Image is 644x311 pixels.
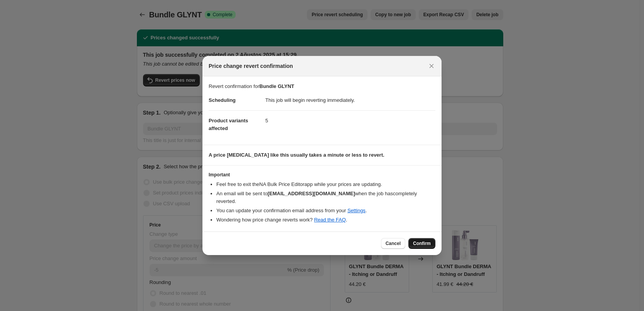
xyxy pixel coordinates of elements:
[216,207,435,215] li: You can update your confirmation email address from your .
[413,240,431,247] span: Confirm
[216,190,435,205] li: An email will be sent to when the job has completely reverted .
[265,110,435,131] dd: 5
[426,61,437,71] button: Close
[216,181,435,188] li: Feel free to exit the NA Bulk Price Editor app while your prices are updating.
[260,83,295,89] b: Bundle GLYNT
[216,216,435,224] li: Wondering how price change reverts work? .
[265,90,435,110] dd: This job will begin reverting immediately.
[209,62,293,70] span: Price change revert confirmation
[209,172,435,178] h3: Important
[386,240,401,247] span: Cancel
[209,118,248,131] span: Product variants affected
[209,83,435,90] p: Revert confirmation for
[381,238,405,249] button: Cancel
[408,238,435,249] button: Confirm
[314,217,346,223] a: Read the FAQ
[209,97,236,103] span: Scheduling
[268,191,355,196] b: [EMAIL_ADDRESS][DOMAIN_NAME]
[347,208,366,213] a: Settings
[209,152,384,158] b: A price [MEDICAL_DATA] like this usually takes a minute or less to revert.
